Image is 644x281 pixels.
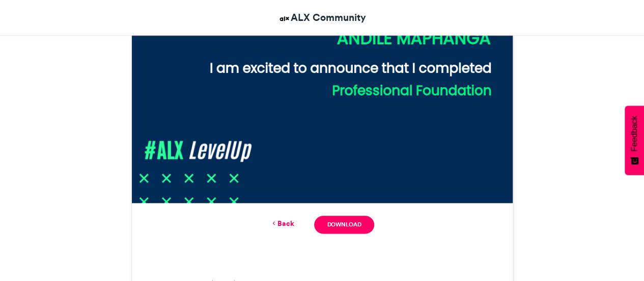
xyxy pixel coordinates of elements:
a: Back [270,218,294,229]
img: ALX Community [278,12,291,25]
span: Feedback [630,116,639,151]
a: ALX Community [278,10,366,25]
a: Download [314,216,374,234]
button: Feedback - Show survey [625,106,644,175]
